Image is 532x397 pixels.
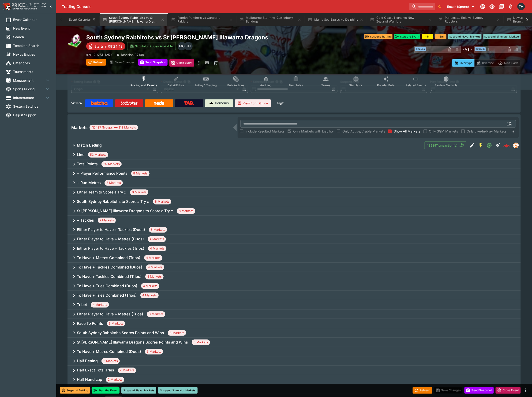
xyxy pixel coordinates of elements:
[227,83,245,87] span: Bulk Actions
[435,83,458,87] span: System Controls
[60,387,90,394] button: Suspend Betting
[168,83,184,87] span: Detail Editor
[13,78,45,83] span: Management
[415,47,426,51] span: Team A
[100,13,167,26] button: South Sydney Rabbitohs vs St [PERSON_NAME] Illawarra Dra...
[377,83,395,87] span: Popular Bets
[494,141,502,150] button: Straight
[245,129,285,134] span: Include Resulted Markets
[321,83,331,87] span: Teams
[153,199,171,204] span: 8 Markets
[502,141,511,150] a: 4ff362aa-fa00-428d-9de8-c4a423c9add7
[77,274,142,279] h6: To Have + Tackles Combined (Trios)
[77,302,87,307] h6: Tribet
[168,13,236,26] button: Penrith Panthers vs Canberra Raiders
[474,59,496,67] button: Override
[141,284,159,288] span: 4 Markets
[487,143,492,148] svg: Open
[485,141,494,150] button: Open
[488,2,496,11] button: Toggle light/dark mode
[105,181,123,185] span: 8 Markets
[148,237,166,242] span: 4 Markets
[121,387,156,394] button: Suspend Player Markets
[215,101,229,106] p: Cerberus
[67,34,82,49] img: rugby_league.png
[107,321,125,326] span: 3 Markets
[92,387,120,394] button: Start the Event
[127,73,461,90] div: Event type filters
[71,125,88,130] h5: Markets
[168,331,186,335] span: 3 Markets
[77,349,141,354] h6: To Have + Metres Combined (Duos)
[289,83,303,87] span: Templates
[106,378,124,382] span: 2 Markets
[77,359,98,363] h6: Half Betting
[67,141,424,150] button: Match Betting
[305,13,366,26] button: Manly Sea Eagles vs Dolphins
[210,101,213,105] img: Cerberus
[145,274,164,279] span: 4 Markets
[260,83,272,87] span: Auditing
[145,349,163,354] span: 3 Markets
[66,13,99,26] button: Event Calendar
[86,59,106,66] button: Refresh
[13,104,50,109] span: System Settings
[144,256,162,260] span: 4 Markets
[503,142,510,149] img: logo-cerberus--red.svg
[147,312,165,317] span: 3 Markets
[77,368,114,373] h6: Half Exact Total Tries
[77,237,144,242] h6: Either Player to Have + Metres (Duos)
[496,59,521,67] button: Auto-Save
[101,359,120,363] span: 2 Markets
[121,52,144,57] p: Revision 37109
[77,312,143,317] h6: Either Player to Have + Metres (Trios)
[77,162,98,166] h6: Total Points
[77,284,137,288] h6: To Have + Tries Combined (Duos)
[77,377,102,382] h6: Half Handicap
[71,99,83,107] label: View on :
[98,218,116,223] span: 7 Markets
[127,42,176,50] button: Simulator Prices Available
[13,69,50,74] span: Tournaments
[88,152,108,157] span: 53 Markets
[406,83,426,87] span: Related Events
[13,95,45,100] span: Infrastructure
[506,120,514,128] button: Open
[468,141,477,150] button: Edit Detail
[12,3,46,7] img: PriceKinetics
[513,143,519,148] div: tradingmodel
[452,59,521,67] div: Start From
[13,34,50,39] span: Search
[293,129,334,134] span: Only Markets with Liability
[77,152,84,157] h6: Line
[91,125,136,130] div: 137 Groups 312 Markets
[277,99,284,107] label: Tags:
[77,143,102,148] h6: Match Betting
[475,47,486,51] span: Team B
[465,387,494,394] button: Send Snapshot
[205,99,233,107] a: Cerberus
[513,143,519,148] img: tradingmodel
[13,87,45,91] span: Sports Pricing
[367,13,435,26] button: Gold Coast Titans vs New Zealand Warriors
[13,43,50,48] span: Template Search
[448,34,481,39] button: Suspend Player Markets
[507,2,515,11] button: Notifications
[77,246,144,251] h6: Either Player to Have + Tackles (Trios)
[13,17,50,22] span: Event Calendar
[435,34,446,39] button: +5m
[364,34,393,39] button: Suspend Betting
[13,113,50,117] span: Help & Support
[429,129,458,134] span: Only SGM Markets
[101,162,122,166] span: 25 Markets
[140,293,159,298] span: 4 Markets
[192,340,210,345] span: 3 Markets
[77,265,142,270] h6: To Have + Tackles Combined (Duos)
[77,293,137,298] h6: To Have + Tries Combined (Trios)
[149,227,167,232] span: 5 Markets
[118,368,136,373] span: 2 Markets
[77,171,127,176] h6: + Player Performance Points
[467,129,507,134] span: Only Live/In-Play Markets
[184,101,194,105] img: TabNZ
[131,171,150,176] span: 8 Markets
